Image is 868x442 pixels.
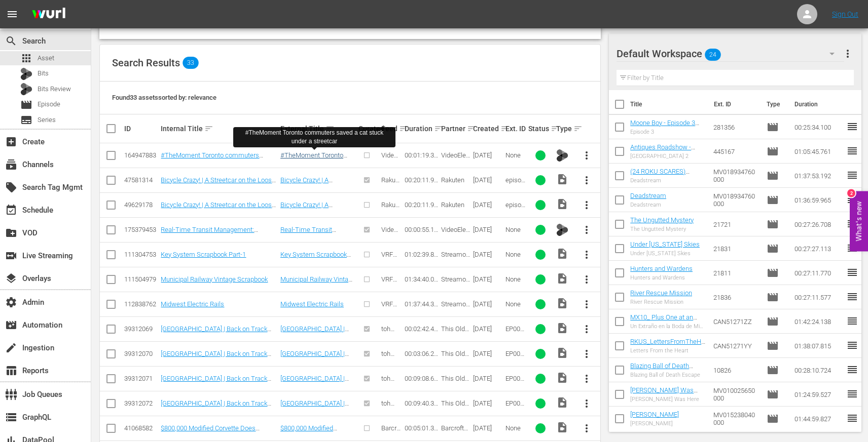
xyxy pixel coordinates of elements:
[124,125,158,133] div: ID
[505,325,524,348] span: EP000044440692
[441,151,470,167] span: VideoElephant Ltd
[24,3,73,26] img: ans4CAIJ8jUAAAAAAAAAAAAAAAAAAAAAAAAgQb4GAAAAAAAAAAAAAAAAAAAAAAAAJMjXAAAAAAAAAAAAAAAAAAAAAAAAgAT5G...
[846,169,858,181] span: reorder
[441,201,464,209] span: Rakuten
[20,83,32,95] div: Bits Review
[767,413,779,425] span: Episode
[473,251,502,258] div: [DATE]
[790,236,846,261] td: 00:27:27.113
[630,420,679,427] div: [PERSON_NAME]
[630,90,708,118] th: Title
[708,90,760,118] th: Ext. ID
[556,123,571,135] div: Type
[709,285,762,309] td: 21836
[574,143,599,168] button: more_vert
[767,243,779,255] span: Episode
[441,251,470,281] span: Streamology Media Group
[709,309,762,334] td: CAN51271ZZ
[280,151,349,174] a: #TheMoment Toronto commuters saved a cat stuck under a streetcar
[842,48,854,60] span: more_vert
[405,275,438,283] div: 01:34:40.000
[846,145,858,157] span: reorder
[381,275,401,344] span: VRF Console/Vendor/[PERSON_NAME] MRSS Feed
[381,251,401,319] span: VRF Console/Vendor/[PERSON_NAME] MRSS Feed
[846,120,858,133] span: reorder
[581,249,593,261] span: more_vert
[556,149,568,162] img: TV Bits
[709,115,762,139] td: 281356
[790,115,846,139] td: 00:25:34.100
[473,424,502,432] div: [DATE]
[581,149,593,162] span: more_vert
[20,68,32,80] div: Bits
[124,201,158,209] div: 49629178
[280,275,355,291] a: Municipal Railway Vintage Scrapbook
[767,388,779,400] span: Episode
[204,124,213,133] span: sort
[790,358,846,382] td: 00:28:10.724
[38,84,71,94] span: Bits Review
[846,266,858,278] span: reorder
[505,251,525,258] div: None
[630,386,698,401] a: [PERSON_NAME] Was Here
[556,322,568,334] span: Video
[183,57,199,69] span: 33
[846,218,858,230] span: reorder
[405,201,438,209] div: 00:20:11.920
[405,226,438,233] div: 00:00:55.155
[630,289,692,297] a: River Rescue Mission
[846,388,858,400] span: reorder
[473,275,502,283] div: [DATE]
[630,396,705,403] div: [PERSON_NAME] Was Here
[161,350,271,365] a: [GEOGRAPHIC_DATA] | Back on Track (2/4)
[381,151,401,174] span: VideoElephant (Bits)
[161,325,271,340] a: [GEOGRAPHIC_DATA] | Back on Track (1/4)
[5,342,17,354] span: Ingestion
[709,407,762,431] td: MV015238040000
[709,236,762,261] td: 21831
[630,313,697,329] a: MX10_ Plus One at an Amish Wedding
[5,158,17,171] span: Channels
[574,292,599,316] button: more_vert
[505,300,525,308] div: None
[124,424,158,432] div: 41068582
[399,124,408,133] span: sort
[528,123,553,135] div: Status
[630,216,694,224] a: The Ungutted Mystery
[280,399,349,415] a: [GEOGRAPHIC_DATA] | Back on Track (4/4)
[505,201,525,224] span: episode_181554
[112,94,216,101] span: Found 33 assets sorted by: relevance
[551,124,560,133] span: sort
[280,226,354,264] a: Real-Time Transit Management: Exploring the Operations and Control Center of Tucson's [GEOGRAPHIC...
[381,375,401,413] span: toh content - This Old House
[405,375,438,382] div: 00:09:08.620
[237,129,391,146] div: #TheMoment Toronto commuters saved a cat stuck under a streetcar
[709,261,762,285] td: 21811
[5,250,17,262] span: Live Streaming
[846,339,858,351] span: reorder
[767,170,779,182] span: Episode
[556,347,568,359] span: Video
[581,422,593,434] span: more_vert
[441,275,470,306] span: Streamology Media Group
[556,173,568,185] span: Video
[405,123,438,135] div: Duration
[505,226,525,233] div: None
[161,300,224,308] a: Midwest Electric Rails
[38,68,49,78] span: Bits
[473,201,502,209] div: [DATE]
[124,375,158,382] div: 39312071
[709,358,762,382] td: 10826
[556,372,568,384] span: Video
[381,300,401,369] span: VRF Console/Vendor/[PERSON_NAME] MRSS Feed
[381,176,401,222] span: Rakuten - generic_tvshows_uk
[790,285,846,309] td: 00:27:11.577
[38,53,54,63] span: Asset
[473,176,502,184] div: [DATE]
[790,139,846,164] td: 01:05:45.761
[280,375,349,390] a: [GEOGRAPHIC_DATA] | Back on Track (3/4)
[574,367,599,391] button: more_vert
[5,35,17,47] span: Search
[405,300,438,308] div: 01:37:44.300
[709,334,762,358] td: CAN51271YY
